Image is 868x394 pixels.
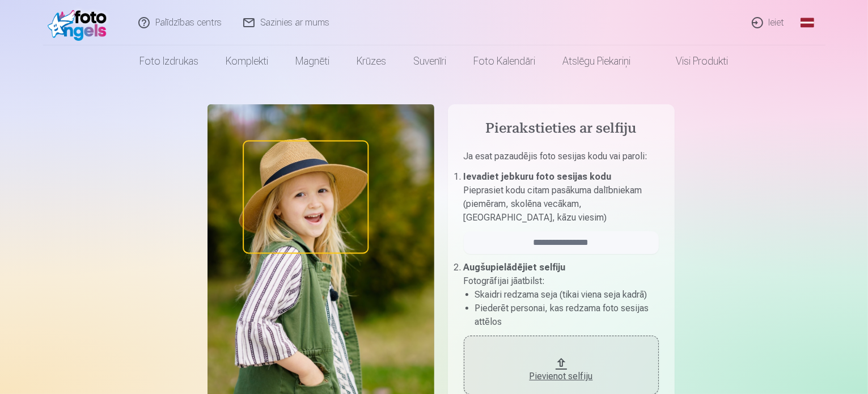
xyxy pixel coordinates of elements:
a: Komplekti [213,45,282,77]
a: Atslēgu piekariņi [549,45,645,77]
li: Skaidri redzama seja (tikai viena seja kadrā) [475,288,659,302]
h4: Pierakstieties ar selfiju [464,120,659,138]
p: Pieprasiet kodu citam pasākuma dalībniekam (piemēram, skolēna vecākam, [GEOGRAPHIC_DATA], kāzu vi... [464,184,659,224]
a: Suvenīri [400,45,460,77]
a: Visi produkti [645,45,742,77]
a: Foto kalendāri [460,45,549,77]
a: Krūzes [344,45,400,77]
img: /fa1 [48,5,113,41]
div: Pievienot selfiju [475,370,647,383]
p: Ja esat pazaudējis foto sesijas kodu vai paroli : [464,150,659,170]
p: Fotogrāfijai jāatbilst : [464,274,659,288]
b: Ievadiet jebkuru foto sesijas kodu [464,171,612,182]
b: Augšupielādējiet selfiju [464,262,566,273]
a: Magnēti [282,45,344,77]
li: Piederēt personai, kas redzama foto sesijas attēlos [475,302,659,329]
a: Foto izdrukas [126,45,213,77]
